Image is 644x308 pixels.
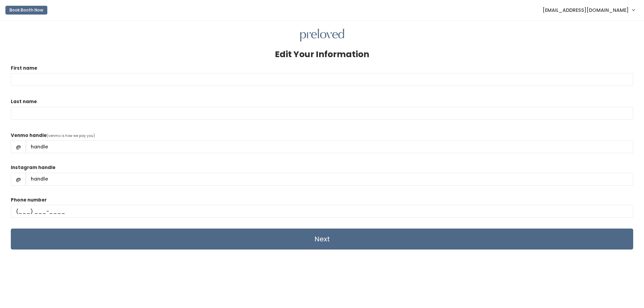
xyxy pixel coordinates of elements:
[26,140,633,153] input: handle
[11,173,26,186] span: @
[5,6,47,15] button: Book Booth Now
[275,50,369,59] h3: Edit Your Information
[536,3,641,17] a: [EMAIL_ADDRESS][DOMAIN_NAME]
[11,132,47,139] label: Venmo handle
[11,197,47,204] label: Phone number
[543,6,629,14] span: [EMAIL_ADDRESS][DOMAIN_NAME]
[300,29,344,42] img: preloved logo
[11,98,37,105] label: Last name
[11,140,26,153] span: @
[11,65,37,72] label: First name
[11,205,633,218] input: (___) ___-____
[11,164,55,171] label: Instagram handle
[5,3,47,18] a: Book Booth Now
[11,229,633,250] input: Next
[47,133,95,138] span: (venmo is how we pay you)
[26,173,633,186] input: handle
